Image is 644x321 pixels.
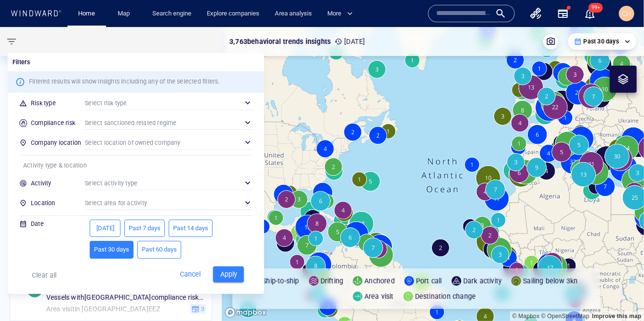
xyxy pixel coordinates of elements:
[213,266,244,282] button: Apply
[90,241,134,259] button: Past 30 days
[177,268,203,280] span: Cancel
[94,223,116,234] span: [DATE]
[169,220,213,237] button: Past 14 days
[94,244,129,255] span: Past 30 days
[31,199,81,208] p: Location
[32,269,56,281] p: Clear all
[31,220,86,228] p: Date
[31,139,81,147] p: Company location
[218,268,239,280] span: Apply
[31,119,81,127] p: Compliance risk
[13,58,259,67] p: Filters
[31,179,81,188] p: Activity
[31,99,81,108] p: Risk type
[174,266,205,282] button: Cancel
[90,220,121,237] button: [DATE]
[124,220,165,237] button: Past 7 days
[603,278,637,314] iframe: Chat
[137,241,181,259] button: Past 60 days
[23,161,249,170] p: Activity type & location
[29,77,220,86] p: Filtered results will show insights including any of the selected filters.
[173,223,208,234] span: Past 14 days
[129,223,161,234] span: Past 7 days
[28,266,60,284] button: Clear all
[142,244,177,255] span: Past 60 days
